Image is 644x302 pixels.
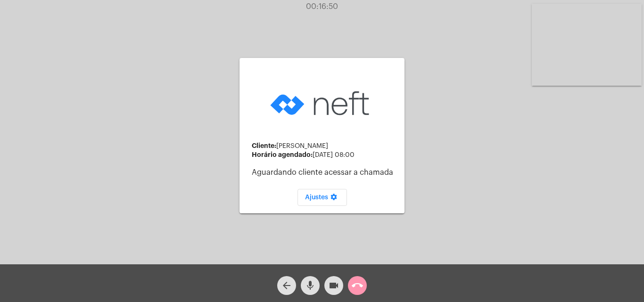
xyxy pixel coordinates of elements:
[305,280,316,291] mat-icon: mic
[252,168,397,177] p: Aguardando cliente acessar a chamada
[252,142,397,150] div: [PERSON_NAME]
[297,189,347,206] button: Ajustes
[305,194,339,201] span: Ajustes
[252,142,276,149] strong: Cliente:
[352,280,363,291] mat-icon: call_end
[306,3,338,10] span: 00:16:50
[281,280,292,291] mat-icon: arrow_back
[252,151,397,159] div: [DATE] 08:00
[252,151,313,158] strong: Horário agendado:
[328,280,339,291] mat-icon: videocam
[328,193,339,204] mat-icon: settings
[268,76,376,131] img: logo-neft-novo-2.png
